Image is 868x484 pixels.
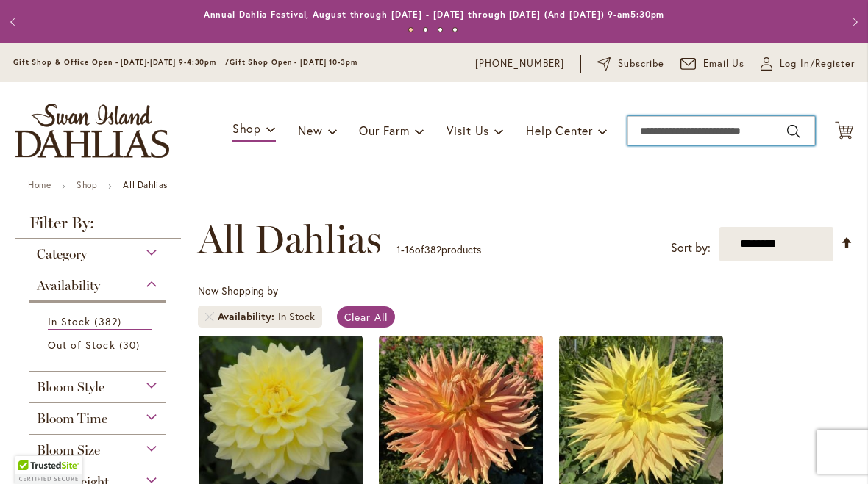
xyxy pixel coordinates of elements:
[438,27,443,32] button: 3 of 4
[77,179,97,190] a: Shop
[405,242,415,256] span: 16
[671,234,711,261] label: Sort by:
[423,27,428,32] button: 2 of 4
[37,278,100,294] span: Availability
[452,27,458,32] button: 4 of 4
[218,309,278,324] span: Availability
[618,57,664,71] span: Subscribe
[48,338,115,352] span: Out of Stock
[37,379,104,395] span: Bloom Style
[48,314,90,328] span: In Stock
[526,123,593,138] span: Help Center
[205,312,214,321] a: Remove Availability In Stock
[424,242,441,256] span: 382
[359,123,409,138] span: Our Farm
[15,215,181,239] strong: Filter By:
[37,246,87,262] span: Category
[198,217,382,261] span: All Dahlias
[123,179,168,190] strong: All Dahlias
[337,306,395,328] a: Clear All
[37,442,100,458] span: Bloom Size
[198,283,278,297] span: Now Shopping by
[15,104,169,158] a: store logo
[447,123,489,138] span: Visit Us
[204,9,665,20] a: Annual Dahlia Festival, August through [DATE] - [DATE] through [DATE] (And [DATE]) 9-am5:30pm
[94,314,124,329] span: 382
[597,57,664,71] a: Subscribe
[475,57,564,71] a: [PHONE_NUMBER]
[48,314,152,330] a: In Stock 382
[119,337,143,353] span: 30
[761,57,855,71] a: Log In/Register
[839,7,868,37] button: Next
[48,337,152,353] a: Out of Stock 30
[278,309,315,324] div: In Stock
[230,57,357,67] span: Gift Shop Open - [DATE] 10-3pm
[13,57,230,67] span: Gift Shop & Office Open - [DATE]-[DATE] 9-4:30pm /
[408,27,413,32] button: 1 of 4
[232,120,261,136] span: Shop
[396,242,401,256] span: 1
[298,123,322,138] span: New
[680,57,745,71] a: Email Us
[11,432,52,473] iframe: Launch Accessibility Center
[344,310,388,324] span: Clear All
[703,57,745,71] span: Email Us
[28,179,51,190] a: Home
[396,238,481,261] p: - of products
[37,411,107,427] span: Bloom Time
[780,57,855,71] span: Log In/Register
